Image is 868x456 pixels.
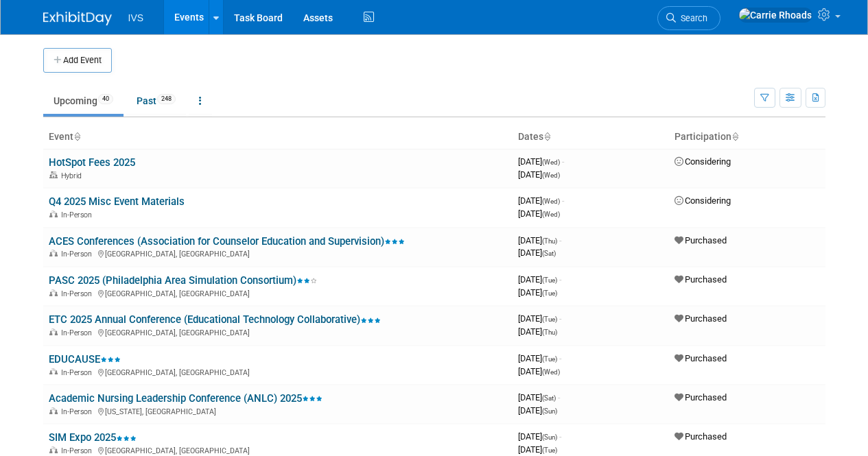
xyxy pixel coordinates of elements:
[542,250,556,257] span: (Sat)
[49,407,58,414] img: In-Person Event
[49,405,507,416] div: [US_STATE], [GEOGRAPHIC_DATA]
[675,274,727,285] span: Purchased
[49,446,58,453] img: In-Person Event
[675,353,727,363] span: Purchased
[675,195,731,206] span: Considering
[518,392,560,403] span: [DATE]
[126,88,186,114] a: Past248
[657,6,720,30] a: Search
[542,237,557,245] span: (Thu)
[518,444,557,455] span: [DATE]
[49,250,58,256] img: In-Person Event
[559,313,561,324] span: -
[73,131,80,142] a: Sort by Event Name
[559,274,561,285] span: -
[562,156,564,167] span: -
[49,313,381,326] a: ETC 2025 Annual Conference (Educational Technology Collaborative)
[543,131,550,142] a: Sort by Start Date
[542,211,560,218] span: (Wed)
[157,94,176,104] span: 248
[559,235,561,245] span: -
[61,446,96,455] span: In-Person
[542,407,557,415] span: (Sun)
[542,446,557,454] span: (Tue)
[518,248,556,258] span: [DATE]
[43,88,124,114] a: Upcoming40
[128,12,144,23] span: IVS
[49,171,58,178] img: Hybrid Event
[675,431,727,442] span: Purchased
[518,169,560,180] span: [DATE]
[542,276,557,284] span: (Tue)
[562,195,564,206] span: -
[542,171,560,179] span: (Wed)
[49,289,58,296] img: In-Person Event
[559,353,561,363] span: -
[61,250,96,259] span: In-Person
[518,208,560,219] span: [DATE]
[61,407,96,416] span: In-Person
[669,125,825,149] th: Participation
[542,315,557,323] span: (Tue)
[518,156,564,167] span: [DATE]
[49,287,507,298] div: [GEOGRAPHIC_DATA], [GEOGRAPHIC_DATA]
[542,328,557,336] span: (Thu)
[49,195,185,208] a: Q4 2025 Misc Event Materials
[49,366,507,377] div: [GEOGRAPHIC_DATA], [GEOGRAPHIC_DATA]
[49,235,405,248] a: ACES Conferences (Association for Counselor Education and Supervision)
[49,431,137,444] a: SIM Expo 2025
[49,392,322,405] a: Academic Nursing Leadership Conference (ANLC) 2025
[43,125,513,149] th: Event
[675,235,727,245] span: Purchased
[675,156,731,167] span: Considering
[542,197,560,205] span: (Wed)
[675,392,727,403] span: Purchased
[518,431,561,442] span: [DATE]
[61,328,96,337] span: In-Person
[61,211,96,219] span: In-Person
[518,353,561,363] span: [DATE]
[49,368,58,375] img: In-Person Event
[518,235,561,245] span: [DATE]
[559,431,561,442] span: -
[49,274,317,287] a: PASC 2025 (Philadelphia Area Simulation Consortium)
[676,13,707,23] span: Search
[49,211,58,217] img: In-Person Event
[518,274,561,285] span: [DATE]
[49,353,121,365] a: EDUCAUSE
[675,313,727,324] span: Purchased
[49,248,507,259] div: [GEOGRAPHIC_DATA], [GEOGRAPHIC_DATA]
[542,433,557,441] span: (Sun)
[738,8,812,23] img: Carrie Rhoads
[61,289,96,298] span: In-Person
[49,326,507,337] div: [GEOGRAPHIC_DATA], [GEOGRAPHIC_DATA]
[542,158,560,166] span: (Wed)
[542,368,560,376] span: (Wed)
[518,287,557,298] span: [DATE]
[542,355,557,363] span: (Tue)
[518,195,564,206] span: [DATE]
[49,444,507,455] div: [GEOGRAPHIC_DATA], [GEOGRAPHIC_DATA]
[49,328,58,335] img: In-Person Event
[518,405,557,416] span: [DATE]
[542,289,557,297] span: (Tue)
[513,125,669,149] th: Dates
[49,156,135,169] a: HotSpot Fees 2025
[43,48,112,73] button: Add Event
[731,131,738,142] a: Sort by Participation Type
[542,394,556,402] span: (Sat)
[61,171,86,180] span: Hybrid
[518,313,561,324] span: [DATE]
[98,94,113,104] span: 40
[518,326,557,337] span: [DATE]
[558,392,560,403] span: -
[518,366,560,376] span: [DATE]
[61,368,96,377] span: In-Person
[43,12,112,25] img: ExhibitDay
